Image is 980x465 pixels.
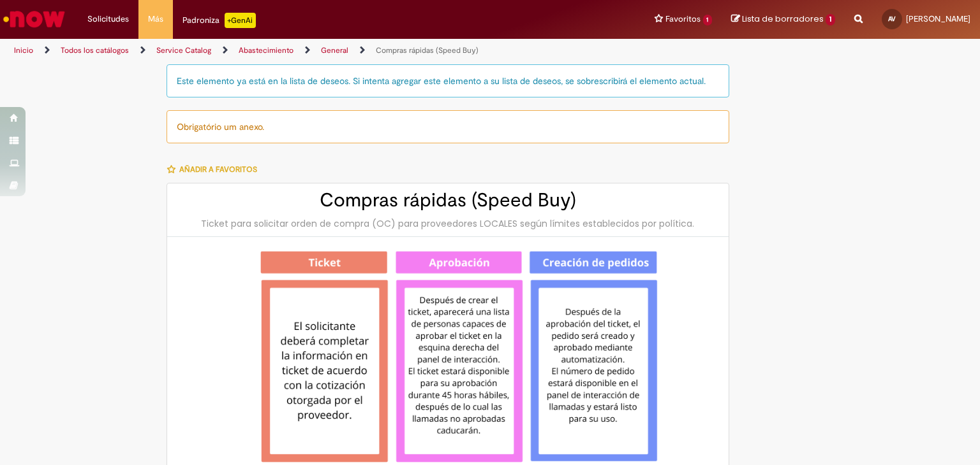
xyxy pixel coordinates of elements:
[61,45,129,55] a: Todos los catálogos
[182,13,256,28] div: Padroniza
[1,6,67,32] img: ServiceNow
[239,45,293,55] a: Abastecimiento
[180,190,716,211] h2: Compras rápidas (Speed Buy)
[167,110,729,143] div: Obrigatório um anexo.
[376,45,479,55] a: Compras rápidas (Speed Buy)
[156,45,211,55] a: Service Catalog
[180,217,716,230] div: Ticket para solicitar orden de compra (OC) para proveedores LOCALES según límites establecidos po...
[321,45,348,55] a: General
[225,13,256,28] p: +GenAi
[742,13,824,25] span: Lista de borradores
[167,156,264,183] button: Añadir a favoritos
[906,13,970,24] span: [PERSON_NAME]
[179,164,257,175] span: Añadir a favoritos
[148,13,163,25] span: Más
[888,15,896,23] span: AV
[10,39,644,62] ul: Rutas de acceso a la página
[87,13,129,25] span: Solicitudes
[167,64,729,97] div: Este elemento ya está en la lista de deseos. Si intenta agregar este elemento a su lista de deseo...
[731,13,835,25] a: Lista de borradores
[14,45,33,55] a: Inicio
[826,14,835,25] span: 1
[703,15,713,25] span: 1
[665,13,701,25] span: Favoritos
